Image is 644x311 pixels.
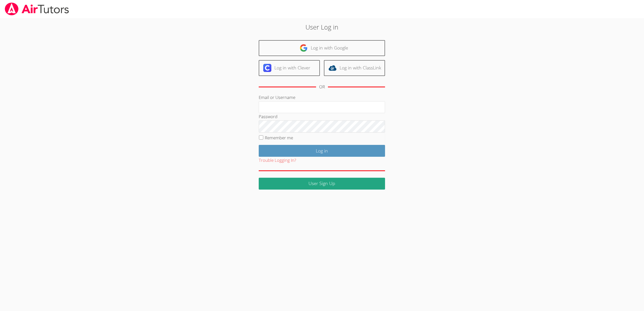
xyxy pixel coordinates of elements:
a: Log in with Google [259,40,385,56]
a: Log in with Clever [259,60,320,76]
div: OR [319,83,325,91]
img: clever-logo-6eab21bc6e7a338710f1a6ff85c0baf02591cd810cc4098c63d3a4b26e2feb20.svg [263,64,271,72]
img: airtutors_banner-c4298cdbf04f3fff15de1276eac7730deb9818008684d7c2e4769d2f7ddbe033.png [4,3,69,15]
h2: User Log in [148,22,496,32]
input: Log in [259,145,385,157]
img: google-logo-50288ca7cdecda66e5e0955fdab243c47b7ad437acaf1139b6f446037453330a.svg [300,44,308,52]
label: Remember me [265,135,293,141]
label: Email or Username [259,94,295,100]
img: classlink-logo-d6bb404cc1216ec64c9a2012d9dc4662098be43eaf13dc465df04b49fa7ab582.svg [328,64,337,72]
label: Password [259,114,277,119]
button: Trouble Logging In? [259,157,296,164]
a: User Sign Up [259,178,385,190]
a: Log in with ClassLink [324,60,385,76]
